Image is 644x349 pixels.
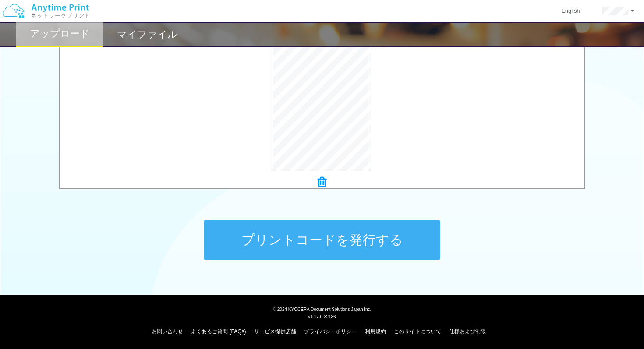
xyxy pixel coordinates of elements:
a: 利用規約 [365,328,386,335]
a: サービス提供店舗 [254,328,296,335]
h2: マイファイル [117,29,177,40]
a: このサイトについて [394,328,441,335]
a: プライバシーポリシー [304,328,357,335]
span: v1.17.0.32136 [308,314,336,319]
a: お問い合わせ [152,328,183,335]
span: © 2024 KYOCERA Document Solutions Japan Inc. [273,306,372,312]
h2: アップロード [30,28,90,39]
a: よくあるご質問 (FAQs) [191,328,246,335]
button: プリントコードを発行する [204,220,440,260]
a: 仕様および制限 [449,328,486,335]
